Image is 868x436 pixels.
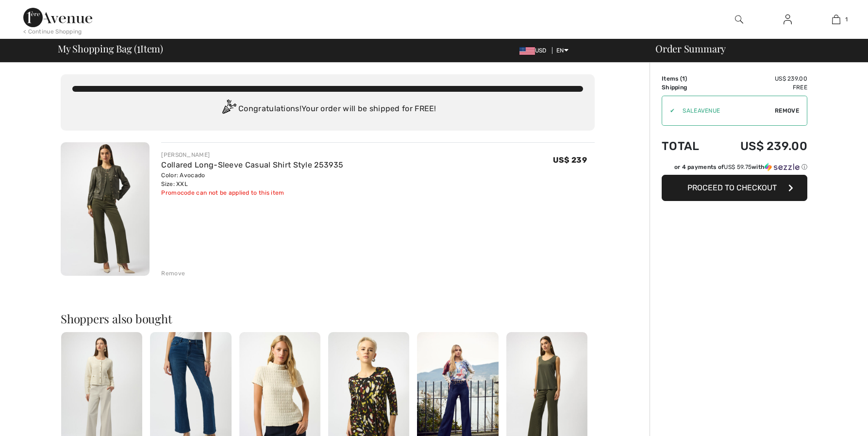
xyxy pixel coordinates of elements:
[662,163,807,175] div: or 4 payments ofUS$ 59.75withSezzle Click to learn more about Sezzle
[662,74,714,83] td: Items ( )
[519,47,551,54] span: USD
[61,313,595,324] h2: Shoppers also bought
[675,96,775,125] input: Promo code
[775,106,799,115] span: Remove
[662,175,807,201] button: Proceed to Checkout
[765,163,800,171] img: Sezzle
[662,106,675,115] div: ✔
[682,75,685,82] span: 1
[219,100,238,119] img: Congratulation2.svg
[832,14,840,25] img: My Bag
[644,44,862,53] div: Order Summary
[784,14,792,25] img: My Info
[845,15,848,24] span: 1
[556,47,568,54] span: EN
[724,164,751,170] span: US$ 59.75
[72,100,583,119] div: Congratulations! Your order will be shipped for FREE!
[662,130,714,163] td: Total
[687,183,777,192] span: Proceed to Checkout
[553,155,587,165] span: US$ 239
[161,188,343,197] div: Promocode can not be applied to this item
[519,47,535,55] img: US Dollar
[161,269,185,278] div: Remove
[714,83,807,92] td: Free
[714,130,807,163] td: US$ 239.00
[161,171,343,188] div: Color: Avocado Size: XXL
[776,14,800,26] a: Sign In
[23,8,92,27] img: 1ère Avenue
[58,44,163,53] span: My Shopping Bag ( Item)
[137,41,140,54] span: 1
[735,14,743,25] img: search the website
[161,160,343,169] a: Collared Long-Sleeve Casual Shirt Style 253935
[161,151,343,159] div: [PERSON_NAME]
[714,74,807,83] td: US$ 239.00
[812,14,860,25] a: 1
[61,142,150,276] img: Collared Long-Sleeve Casual Shirt Style 253935
[662,83,714,92] td: Shipping
[23,27,82,36] div: < Continue Shopping
[674,163,807,171] div: or 4 payments of with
